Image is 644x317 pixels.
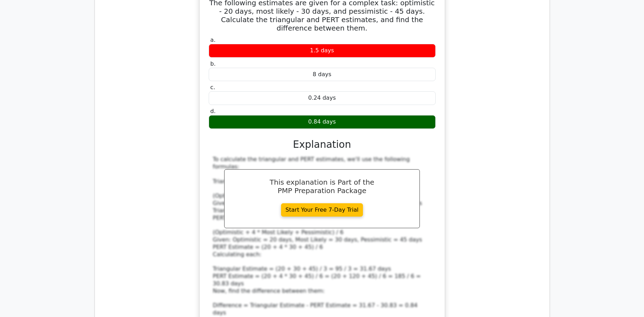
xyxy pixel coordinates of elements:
[209,115,436,129] div: 0.84 days
[210,37,216,43] span: a.
[213,139,431,151] h3: Explanation
[210,108,216,114] span: d.
[210,60,216,67] span: b.
[209,68,436,81] div: 8 days
[210,84,215,91] span: c.
[209,91,436,105] div: 0.24 days
[213,156,431,317] div: To calculate the triangular and PERT estimates, we'll use the following formulas: Triangular Esti...
[281,203,363,217] a: Start Your Free 7-Day Trial
[209,44,436,58] div: 1.5 days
